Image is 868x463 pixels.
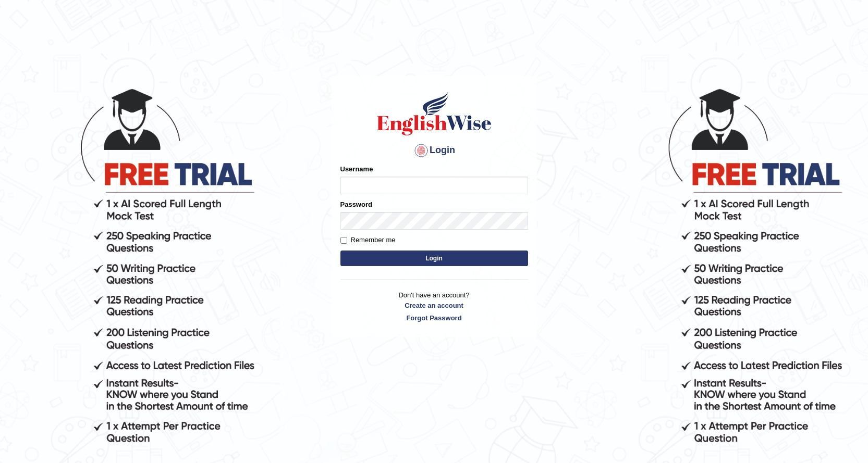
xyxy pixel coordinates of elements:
input: Remember me [340,237,347,244]
label: Remember me [340,235,396,245]
a: Forgot Password [340,313,528,323]
button: Login [340,251,528,266]
h4: Login [340,142,528,159]
p: Don't have an account? [340,290,528,322]
label: Username [340,164,373,174]
a: Create an account [340,301,528,310]
img: Logo of English Wise sign in for intelligent practice with AI [375,90,494,137]
label: Password [340,199,372,209]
